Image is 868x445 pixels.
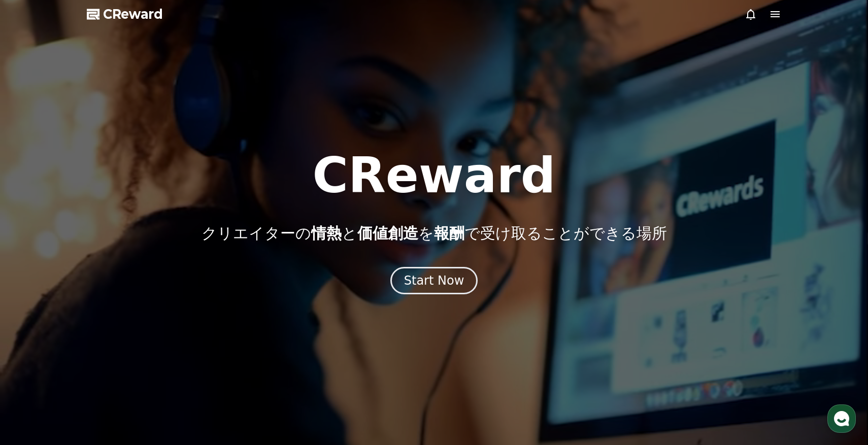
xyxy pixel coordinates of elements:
a: Settings [131,322,195,347]
a: Home [3,322,67,347]
span: 価値創造 [357,224,418,242]
h1: CReward [312,151,555,200]
p: クリエイターの と を で受け取ることができる場所 [202,224,667,243]
button: Start Now [390,267,478,294]
a: CReward [87,6,163,22]
span: 報酬 [434,224,464,242]
span: Home [26,337,44,345]
div: Start Now [404,272,464,289]
a: Start Now [390,277,478,287]
span: 情熱 [311,224,342,242]
span: CReward [103,6,163,22]
a: Messages [67,322,131,347]
span: Settings [150,337,175,345]
span: Messages [84,337,114,346]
